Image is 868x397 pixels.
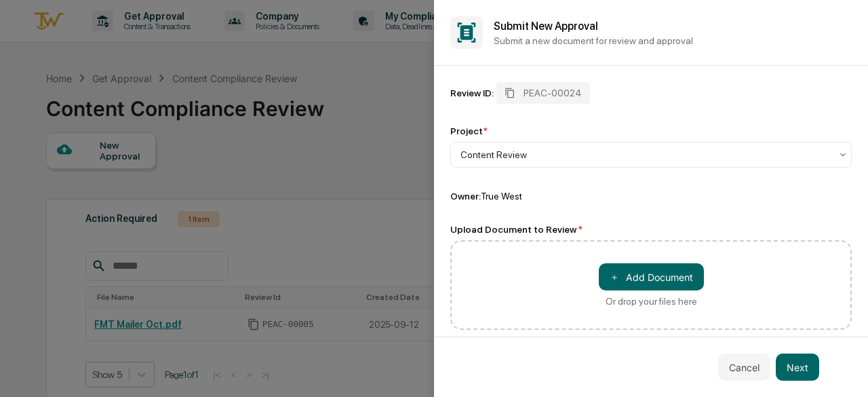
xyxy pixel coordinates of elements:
button: Next [776,354,819,381]
span: True West [481,191,522,202]
div: Review ID: [450,88,494,98]
span: ＋ [610,271,619,284]
span: Owner: [450,191,481,202]
div: Or drop your files here [606,296,697,307]
p: Submit a new document for review and approval [494,35,852,46]
button: Or drop your files here [599,263,704,290]
span: PEAC-00024 [524,88,582,98]
h2: Submit New Approval [494,20,852,33]
div: Project [450,126,488,136]
div: Upload Document to Review [450,224,852,235]
button: Cancel [718,354,770,381]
